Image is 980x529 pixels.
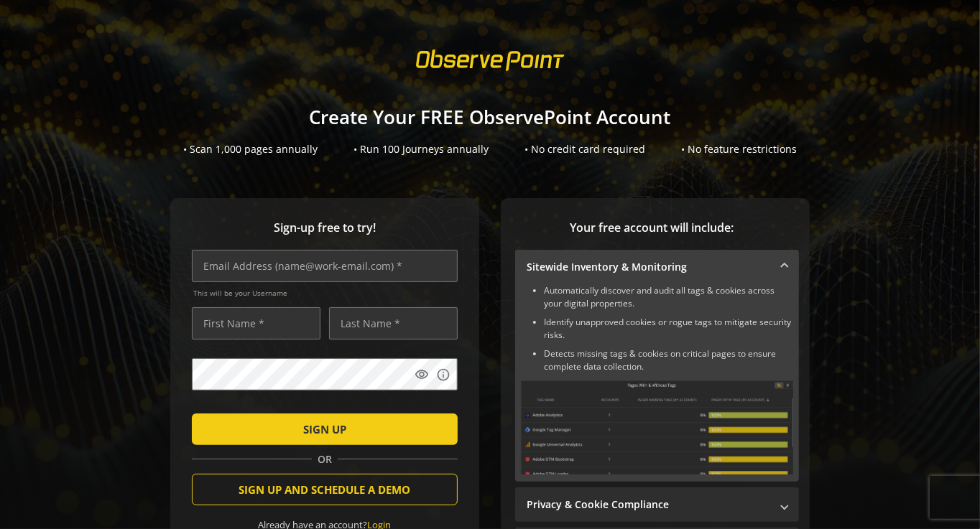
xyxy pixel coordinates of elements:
mat-icon: info [436,368,450,382]
span: This will be your Username [193,288,458,298]
img: Sitewide Inventory & Monitoring [521,380,793,474]
mat-icon: visibility [415,368,429,382]
mat-expansion-panel-header: Privacy & Cookie Compliance [515,487,799,522]
li: Automatically discover and audit all tags & cookies across your digital properties. [544,284,793,310]
input: Email Address (name@work-email.com) * [192,250,458,282]
span: Your free account will include: [515,220,788,236]
mat-expansion-panel-header: Sitewide Inventory & Monitoring [515,250,799,284]
input: First Name * [192,307,320,340]
span: Sign-up free to try! [192,220,458,236]
div: • Run 100 Journeys annually [353,142,489,156]
mat-panel-title: Sitewide Inventory & Monitoring [527,260,770,274]
div: Sitewide Inventory & Monitoring [515,284,799,482]
div: • Scan 1,000 pages annually [183,142,318,156]
button: SIGN UP AND SCHEDULE A DEMO [192,474,458,505]
mat-panel-title: Privacy & Cookie Compliance [527,497,770,512]
div: • No feature restrictions [681,142,797,156]
span: SIGN UP [303,416,346,442]
span: OR [312,452,338,467]
div: • No credit card required [524,142,645,156]
button: SIGN UP [192,413,458,445]
span: SIGN UP AND SCHEDULE A DEMO [239,477,411,502]
li: Identify unapproved cookies or rogue tags to mitigate security risks. [544,316,793,342]
input: Last Name * [329,307,458,340]
li: Detects missing tags & cookies on critical pages to ensure complete data collection. [544,347,793,373]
